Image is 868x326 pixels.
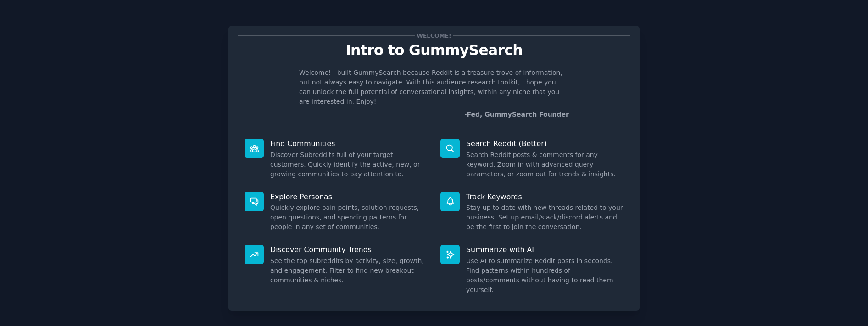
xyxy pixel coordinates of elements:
dd: Search Reddit posts & comments for any keyword. Zoom in with advanced query parameters, or zoom o... [466,150,623,179]
a: Fed, GummySearch Founder [467,111,569,118]
span: Welcome! [415,31,453,40]
p: Explore Personas [270,192,428,202]
dd: See the top subreddits by activity, size, growth, and engagement. Filter to find new breakout com... [270,256,428,285]
dd: Discover Subreddits full of your target customers. Quickly identify the active, new, or growing c... [270,150,428,179]
p: Summarize with AI [466,245,623,254]
p: Welcome! I built GummySearch because Reddit is a treasure trove of information, but not always ea... [299,68,569,107]
p: Search Reddit (Better) [466,139,623,148]
div: - [464,110,569,119]
dd: Stay up to date with new threads related to your business. Set up email/slack/discord alerts and ... [466,203,623,232]
dd: Use AI to summarize Reddit posts in seconds. Find patterns within hundreds of posts/comments with... [466,256,623,295]
p: Track Keywords [466,192,623,202]
p: Discover Community Trends [270,245,428,254]
dd: Quickly explore pain points, solution requests, open questions, and spending patterns for people ... [270,203,428,232]
p: Find Communities [270,139,428,148]
p: Intro to GummySearch [238,42,630,58]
